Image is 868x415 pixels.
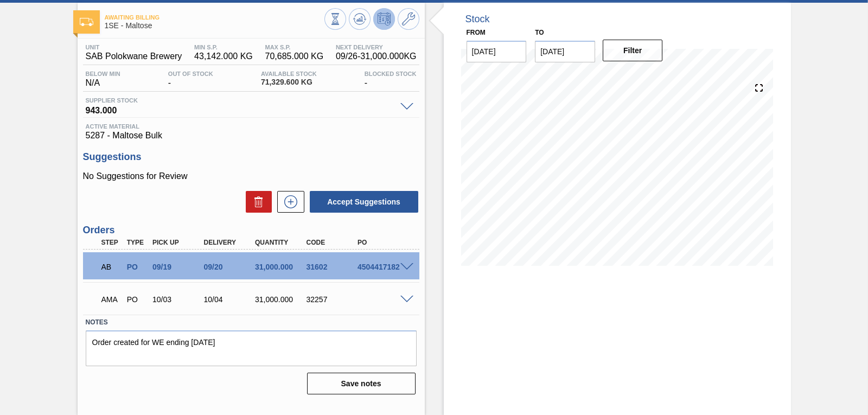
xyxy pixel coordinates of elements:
div: 10/04/2025 [201,295,258,304]
span: Available Stock [261,71,317,77]
div: 32257 [304,295,360,304]
p: AB [101,263,122,271]
span: 1SE - Maltose [105,22,324,30]
button: Deprogram Stock [373,8,395,30]
span: Supplier Stock [86,97,395,104]
span: SAB Polokwane Brewery [86,52,182,61]
span: MAX S.P. [265,44,324,50]
span: 09/26 - 31,000.000 KG [336,52,417,61]
div: 09/20/2025 [201,263,258,271]
div: 31,000.000 [252,263,309,271]
span: Below Min [86,71,120,77]
label: to [535,29,544,36]
div: New suggestion [272,191,304,213]
div: Awaiting Manager Approval [99,288,125,311]
span: 5287 - Maltose Bulk [86,131,417,141]
textarea: Order created for WE ending [DATE] [86,330,417,366]
p: AMA [101,295,122,304]
div: Accept Suggestions [304,190,419,214]
div: PO [355,239,411,246]
div: Quantity [252,239,309,246]
input: mm/dd/yyyy [535,41,595,62]
div: Delete Suggestions [240,191,272,213]
div: Purchase order [124,263,150,271]
p: No Suggestions for Review [83,171,419,181]
span: Blocked Stock [365,71,417,77]
button: Save notes [307,373,416,394]
img: Ícone [80,18,93,26]
div: Stock [465,14,490,25]
div: Purchase order [124,295,150,304]
button: Accept Suggestions [310,191,418,213]
label: Notes [86,315,417,330]
div: Pick up [150,239,206,246]
button: Update Chart [349,8,371,30]
span: Unit [86,44,182,50]
div: Awaiting Billing [99,255,125,279]
span: 943.000 [86,104,395,114]
span: 43,142.000 KG [194,52,253,61]
span: 71,329.600 KG [261,78,317,86]
div: - [165,71,216,88]
span: Active Material [86,123,417,130]
div: Delivery [201,239,258,246]
h3: Suggestions [83,151,419,163]
label: From [467,29,486,36]
div: Step [99,239,125,246]
span: Out Of Stock [168,71,213,77]
div: Type [124,239,150,246]
button: Stocks Overview [324,8,346,30]
button: Filter [603,40,663,61]
div: Code [304,239,360,246]
div: 31602 [304,263,360,271]
span: Next Delivery [336,44,417,50]
h3: Orders [83,225,419,236]
span: MIN S.P. [194,44,253,50]
div: 31,000.000 [252,295,309,304]
span: 70,685.000 KG [265,52,324,61]
div: N/A [83,71,123,88]
button: Go to Master Data / General [398,8,419,30]
span: Awaiting Billing [105,14,324,21]
div: 09/19/2025 [150,263,206,271]
div: - [362,71,419,88]
div: 4504417182 [355,263,411,271]
input: mm/dd/yyyy [467,41,527,62]
div: 10/03/2025 [150,295,206,304]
